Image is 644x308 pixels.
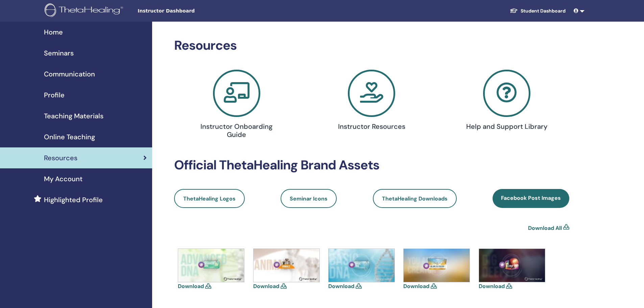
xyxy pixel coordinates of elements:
[178,249,244,282] img: advanced.jpg
[329,249,395,282] img: basic-dna.jpg
[178,283,204,290] a: Download
[254,249,319,282] img: animals.jpg
[382,195,448,202] span: ThetaHealing Downloads
[45,3,125,19] img: logo.png
[328,283,354,290] a: Download
[404,249,470,282] img: creator.jpg
[174,158,569,173] h2: Official ThetaHealing Brand Assets
[174,38,569,53] h2: Resources
[44,111,103,121] span: Teaching Materials
[462,122,551,131] h4: Help and Support Library
[479,283,505,290] a: Download
[290,195,328,202] span: Seminar Icons
[138,7,239,15] span: Instructor Dashboard
[403,283,429,290] a: Download
[44,48,74,58] span: Seminars
[44,90,65,100] span: Profile
[501,194,561,202] span: Facebook Post Images
[493,189,569,208] a: Facebook Post Images
[281,189,337,208] a: Seminar Icons
[174,189,245,208] a: ThetaHealing Logos
[44,153,77,163] span: Resources
[327,122,416,131] h4: Instructor Resources
[443,70,570,133] a: Help and Support Library
[308,70,435,133] a: Instructor Resources
[253,283,279,290] a: Download
[479,249,545,282] img: dig-deeper.jpg
[44,27,63,37] span: Home
[44,174,82,184] span: My Account
[192,122,281,139] h4: Instructor Onboarding Guide
[504,5,571,17] a: Student Dashboard
[44,69,95,79] span: Communication
[528,224,562,232] a: Download All
[44,195,103,205] span: Highlighted Profile
[44,132,95,142] span: Online Teaching
[510,8,518,14] img: graduation-cap-white.svg
[173,70,300,141] a: Instructor Onboarding Guide
[373,189,457,208] a: ThetaHealing Downloads
[183,195,236,202] span: ThetaHealing Logos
